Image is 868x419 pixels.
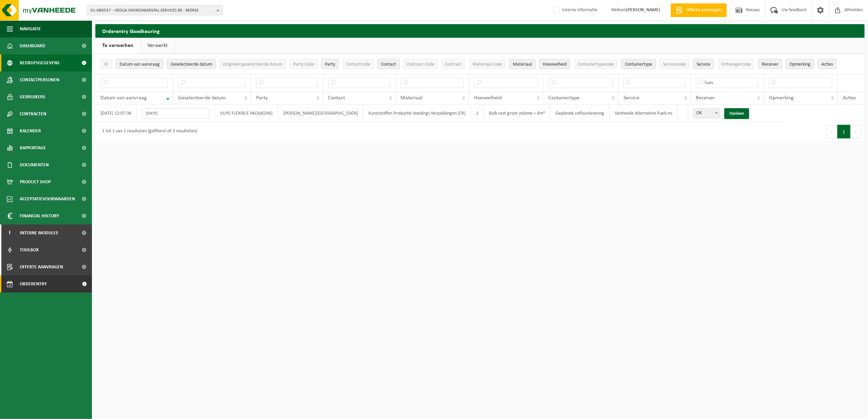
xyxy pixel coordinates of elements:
[851,125,861,138] button: Next
[293,62,314,67] span: Party Code
[724,108,749,119] a: Opslaan
[789,62,810,67] span: Opmerking
[758,59,782,69] button: ReceiverReceiver: Activate to sort
[717,59,755,69] button: OntvangercodeOntvangercode: Activate to sort
[20,139,46,156] span: Rapportage
[20,20,41,37] span: Navigatie
[20,275,77,292] span: Orderentry Goedkeuring
[20,190,75,207] span: Acceptatievoorwaarden
[91,5,214,16] span: 01-089537 - VEOLIA ENVIRONMENTAL SERVICES BE - BEERSE
[20,207,59,224] span: Financial History
[513,62,532,67] span: Materiaal
[100,59,112,69] button: IDID: Activate to sort
[826,125,837,138] button: Previous
[99,125,197,138] div: 1 tot 1 van 1 resultaten (gefilterd uit 3 resultaten)
[223,62,282,67] span: Origineel geselecteerde datum
[328,95,345,101] span: Contact
[401,95,423,101] span: Materiaal
[342,59,374,69] button: ContactcodeContactcode: Activate to sort
[762,62,778,67] span: Receiver
[625,62,652,67] span: Containertype
[552,5,597,15] label: Interne informatie
[473,62,502,67] span: Materiaal code
[484,104,550,122] td: Bulk vast groot volume > 6m³
[474,95,502,101] span: Hoeveelheid
[821,62,833,67] span: Acties
[20,105,46,122] span: Contracten
[95,38,140,53] a: Te verwerken
[20,224,58,241] span: Interne modules
[694,108,720,118] span: OK
[20,88,45,105] span: Gebruikers
[20,156,49,173] span: Documenten
[20,122,41,139] span: Kalender
[441,59,465,69] button: ContractContract: Activate to sort
[693,108,720,118] span: OK
[20,37,45,54] span: Dashboard
[445,62,462,67] span: Contract
[377,59,400,69] button: ContactContact: Activate to sort
[626,7,660,13] strong: [PERSON_NAME]
[363,104,471,122] td: Kunststoffen Productie Voedings Verpakkingen (CR)
[670,3,727,17] a: Offerte aanvragen
[321,59,339,69] button: PartyParty: Activate to sort
[141,38,174,53] a: Verwerkt
[624,95,640,101] span: Service
[663,62,686,67] span: Servicecode
[549,95,580,101] span: Containertype
[837,125,851,138] button: 1
[289,59,318,69] button: Party CodeParty Code: Activate to sort
[469,59,506,69] button: Materiaal codeMateriaal code: Activate to sort
[550,104,610,122] td: Geplande zelfaanlevering
[20,71,59,88] span: Contactpersonen
[843,95,856,101] span: Acties
[171,62,212,67] span: Geselecteerde datum
[20,241,39,258] span: Toolbox
[87,5,223,15] button: 01-089537 - VEOLIA ENVIRONMENTAL SERVICES BE - BEERSE
[621,59,656,69] button: ContainertypeContainertype: Activate to sort
[95,104,137,122] td: [DATE] 12:07:36
[407,62,434,67] span: Contract Code
[104,62,109,67] span: ID
[696,95,715,101] span: Receiver
[346,62,370,67] span: Contactcode
[471,104,484,122] td: 1
[574,59,618,69] button: ContainertypecodeContainertypecode: Activate to sort
[325,62,335,67] span: Party
[219,59,286,69] button: Origineel geselecteerde datumOrigineel geselecteerde datum: Activate to sort
[215,104,278,122] td: VUYE FLEXIBLE PACKAGING
[120,62,160,67] span: Datum van aanvraag
[100,95,147,101] span: Datum van aanvraag
[684,7,723,14] span: Offerte aanvragen
[20,54,60,71] span: Bedrijfsgegevens
[578,62,614,67] span: Containertypecode
[278,104,363,122] td: [PERSON_NAME][GEOGRAPHIC_DATA]
[20,173,51,190] span: Product Shop
[256,95,268,101] span: Party
[610,104,678,122] td: Vanheede Alternative Fuels nv
[539,59,570,69] button: HoeveelheidHoeveelheid: Activate to sort
[693,59,714,69] button: ServiceService: Activate to sort
[786,59,814,69] button: OpmerkingOpmerking: Activate to sort
[403,59,438,69] button: Contract CodeContract Code: Activate to sort
[721,62,751,67] span: Ontvangercode
[769,95,794,101] span: Opmerking
[7,224,13,241] span: I
[543,62,567,67] span: Hoeveelheid
[116,59,163,69] button: Datum van aanvraagDatum van aanvraag: Activate to remove sorting
[167,59,216,69] button: Geselecteerde datumGeselecteerde datum: Activate to sort
[659,59,690,69] button: ServicecodeServicecode: Activate to sort
[818,59,837,69] button: Acties
[381,62,396,67] span: Contact
[178,95,226,101] span: Geselecteerde datum
[509,59,536,69] button: MateriaalMateriaal: Activate to sort
[697,62,710,67] span: Service
[20,258,63,275] span: Offerte aanvragen
[95,24,865,37] h2: Orderentry Goedkeuring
